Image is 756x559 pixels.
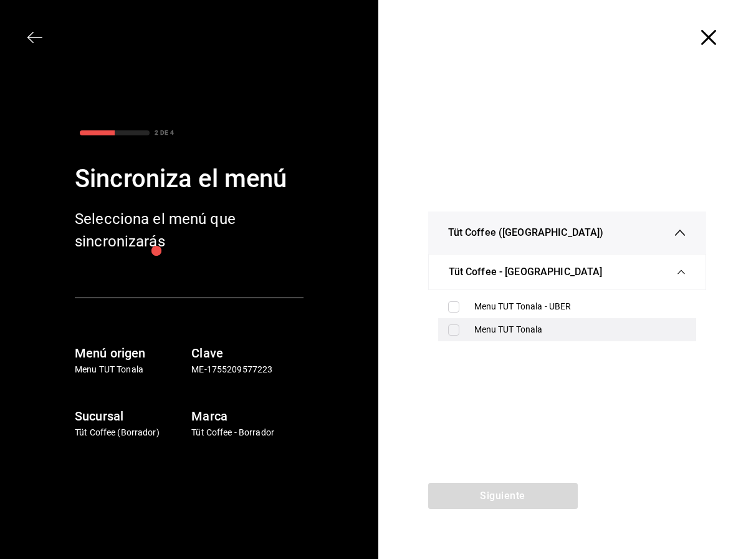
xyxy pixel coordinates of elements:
[155,128,174,137] div: 2 DE 4
[191,406,303,426] h6: Marca
[191,363,303,376] p: ME-1755209577223
[191,426,303,439] p: Tüt Coffee - Borrador
[75,363,186,376] p: Menu TUT Tonala
[448,225,604,240] span: Tüt Coffee ([GEOGRAPHIC_DATA])
[75,406,186,426] h6: Sucursal
[75,208,274,253] div: Selecciona el menú que sincronizarás
[75,160,304,198] div: Sincroniza el menú
[75,343,186,363] h6: Menú origen
[474,300,687,313] div: Menu TUT Tonala - UBER
[449,265,603,279] span: Tüt Coffee - [GEOGRAPHIC_DATA]
[474,323,687,336] div: Menu TUT Tonala
[75,426,186,439] p: Tüt Coffee (Borrador)
[191,343,303,363] h6: Clave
